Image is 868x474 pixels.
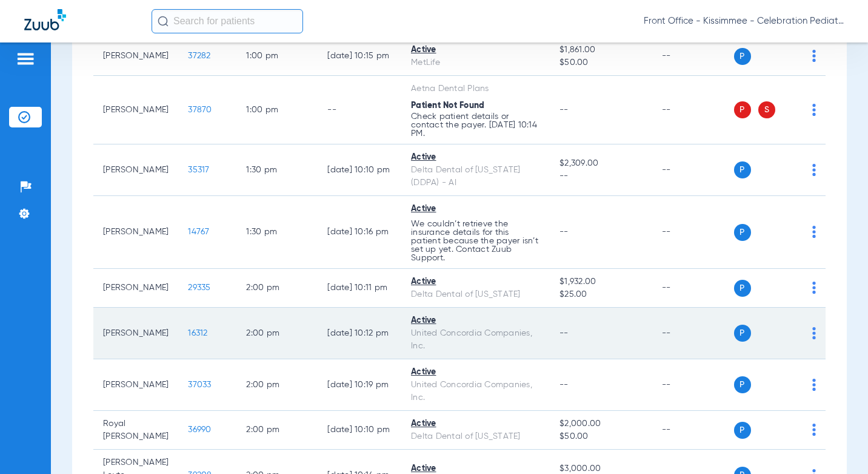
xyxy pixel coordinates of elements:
[559,288,642,301] span: $25.00
[318,76,401,144] td: --
[318,308,401,359] td: [DATE] 10:12 PM
[652,37,734,76] td: --
[411,151,540,164] div: Active
[236,411,318,450] td: 2:00 PM
[652,196,734,269] td: --
[24,9,66,30] img: Zuub Logo
[93,308,178,359] td: [PERSON_NAME]
[188,381,211,389] span: 37033
[559,430,642,443] span: $50.00
[734,101,751,118] span: P
[559,418,642,430] span: $2,000.00
[411,379,540,404] div: United Concordia Companies, Inc.
[236,359,318,411] td: 2:00 PM
[411,220,540,262] p: We couldn’t retrieve the insurance details for this patient because the payer isn’t set up yet. C...
[812,104,816,116] img: group-dot-blue.svg
[93,411,178,450] td: Royal [PERSON_NAME]
[559,106,569,114] span: --
[734,422,751,439] span: P
[188,228,209,236] span: 14767
[411,203,540,215] div: Active
[652,144,734,196] td: --
[236,144,318,196] td: 1:30 PM
[318,411,401,450] td: [DATE] 10:10 PM
[411,101,484,110] span: Patient Not Found
[559,170,642,183] span: --
[812,226,816,238] img: group-dot-blue.svg
[93,144,178,196] td: [PERSON_NAME]
[411,112,540,138] p: Check patient details or contact the payer. [DATE] 10:14 PM.
[188,106,212,114] span: 37870
[411,314,540,327] div: Active
[93,37,178,76] td: [PERSON_NAME]
[152,9,303,33] input: Search for patients
[411,44,540,56] div: Active
[411,327,540,353] div: United Concordia Companies, Inc.
[807,416,868,474] iframe: Chat Widget
[411,366,540,379] div: Active
[812,282,816,294] img: group-dot-blue.svg
[188,283,210,292] span: 29335
[93,359,178,411] td: [PERSON_NAME]
[188,52,210,60] span: 37282
[411,83,540,95] div: Aetna Dental Plans
[236,76,318,144] td: 1:00 PM
[559,276,642,288] span: $1,932.00
[411,56,540,69] div: MetLife
[188,425,211,434] span: 36990
[188,329,207,337] span: 16312
[652,308,734,359] td: --
[411,164,540,189] div: Delta Dental of [US_STATE] (DDPA) - AI
[318,144,401,196] td: [DATE] 10:10 PM
[411,418,540,430] div: Active
[188,166,209,174] span: 35317
[734,48,751,65] span: P
[318,37,401,76] td: [DATE] 10:15 PM
[93,76,178,144] td: [PERSON_NAME]
[812,50,816,62] img: group-dot-blue.svg
[758,101,775,118] span: S
[559,44,642,56] span: $1,861.00
[236,269,318,308] td: 2:00 PM
[652,359,734,411] td: --
[644,15,844,27] span: Front Office - Kissimmee - Celebration Pediatric Dentistry
[559,381,569,389] span: --
[652,76,734,144] td: --
[812,164,816,176] img: group-dot-blue.svg
[652,269,734,308] td: --
[559,329,569,337] span: --
[158,16,169,27] img: Search Icon
[236,196,318,269] td: 1:30 PM
[734,280,751,297] span: P
[93,269,178,308] td: [PERSON_NAME]
[559,157,642,170] span: $2,309.00
[16,52,35,66] img: hamburger-icon
[318,359,401,411] td: [DATE] 10:19 PM
[411,288,540,301] div: Delta Dental of [US_STATE]
[734,161,751,178] span: P
[411,430,540,443] div: Delta Dental of [US_STATE]
[812,327,816,339] img: group-dot-blue.svg
[652,411,734,450] td: --
[734,325,751,342] span: P
[236,37,318,76] td: 1:00 PM
[734,376,751,393] span: P
[318,196,401,269] td: [DATE] 10:16 PM
[559,56,642,69] span: $50.00
[318,269,401,308] td: [DATE] 10:11 PM
[559,228,569,236] span: --
[93,196,178,269] td: [PERSON_NAME]
[734,224,751,241] span: P
[812,379,816,391] img: group-dot-blue.svg
[236,308,318,359] td: 2:00 PM
[411,276,540,288] div: Active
